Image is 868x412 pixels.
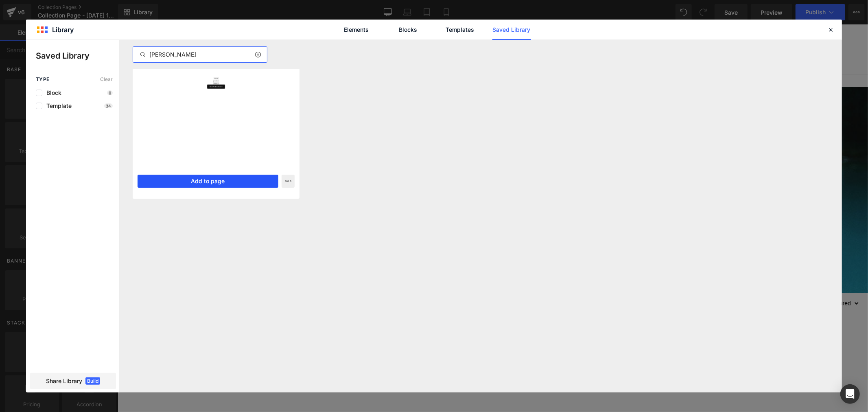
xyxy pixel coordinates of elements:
[441,20,479,40] a: Templates
[358,269,393,289] span: 12 products
[100,77,113,82] span: Clear
[149,25,244,41] a: Sports Threads Shop
[42,103,72,109] span: Template
[547,24,565,42] summary: Search
[104,103,113,108] p: 34
[282,29,302,37] span: Catalog
[151,26,241,39] span: Sports Threads Shop
[389,20,428,40] a: Blocks
[107,90,113,95] p: 0
[257,29,272,37] span: Home
[277,24,307,42] a: Catalog
[337,20,376,40] a: Elements
[46,377,82,385] span: Share Library
[36,77,50,82] span: Type
[313,29,333,37] span: Contact
[85,377,100,385] span: Build
[36,50,119,62] p: Saved Library
[840,384,860,404] div: Open Intercom Messenger
[348,4,402,11] span: Welcome to our store
[308,24,338,42] a: Contact
[492,20,531,40] a: Saved Library
[42,90,61,96] span: Block
[252,24,277,42] a: Home
[133,50,267,59] input: Search saved item by name
[138,175,278,188] button: Add to page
